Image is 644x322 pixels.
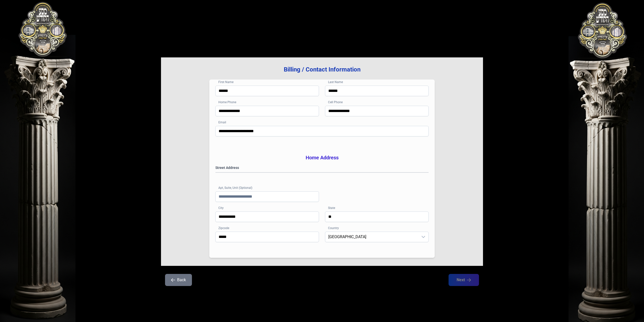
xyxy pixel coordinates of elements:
h3: Home Address [215,154,429,161]
h3: Billing / Contact Information [169,65,475,74]
label: Street Address [215,165,429,170]
span: United States [325,232,418,242]
div: dropdown trigger [418,232,428,242]
button: Back [165,274,192,286]
button: Next [449,274,479,286]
